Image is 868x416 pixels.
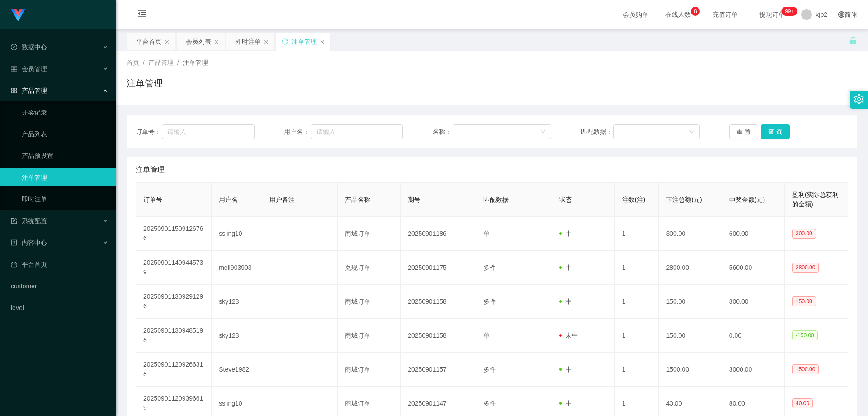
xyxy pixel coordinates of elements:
span: 产品管理 [11,87,47,94]
td: 202509011209266318 [136,353,212,387]
div: 平台首页 [136,33,161,50]
span: -150.00 [792,330,818,340]
a: 产品列表 [22,125,108,143]
td: 300.00 [659,217,722,251]
span: 中 [559,400,572,407]
td: 150.00 [659,285,722,319]
i: 图标: close [264,39,269,45]
span: 产品管理 [148,59,174,66]
i: 图标: setting [854,94,864,104]
td: 150.00 [659,319,722,353]
span: 中奖金额(元) [729,196,765,203]
i: 图标: close [214,39,219,45]
td: 1 [615,285,659,319]
div: 会员列表 [186,33,211,50]
span: 用户备注 [269,196,295,203]
td: 20250901186 [401,217,476,251]
td: sky123 [212,285,262,319]
sup: 250 [781,7,797,16]
td: 商城订单 [338,285,401,319]
i: 图标: profile [11,239,17,246]
span: 未中 [559,332,578,339]
a: 注单管理 [22,168,108,186]
td: 5600.00 [722,251,785,285]
button: 重 置 [729,124,758,139]
span: 提现订单 [755,11,789,18]
i: 图标: close [320,39,325,45]
span: 下注总额(元) [666,196,702,203]
td: 20250901158 [401,319,476,353]
a: 即时注单 [22,190,108,208]
td: 商城订单 [338,353,401,387]
td: 1 [615,217,659,251]
td: 1500.00 [659,353,722,387]
td: 兑现订单 [338,251,401,285]
h1: 注单管理 [127,77,163,90]
span: 单 [483,332,490,339]
a: 产品预设置 [22,147,108,165]
span: 中 [559,298,572,305]
span: 多件 [483,264,496,271]
span: 期号 [408,196,420,203]
span: 会员管理 [11,65,47,72]
input: 请输入 [311,124,403,139]
td: 202509011409445739 [136,251,212,285]
span: / [143,59,145,66]
span: 产品名称 [345,196,370,203]
span: 数据中心 [11,43,47,51]
span: 300.00 [792,229,816,239]
span: 首页 [127,59,139,66]
span: 注单管理 [183,59,208,66]
td: 2800.00 [659,251,722,285]
i: 图标: global [838,11,844,18]
a: 图标: dashboard平台首页 [11,255,108,273]
td: 1 [615,319,659,353]
button: 查 询 [761,124,790,139]
td: 商城订单 [338,217,401,251]
span: 匹配数据 [483,196,509,203]
span: 用户名： [284,127,311,137]
td: 0.00 [722,319,785,353]
i: 图标: close [164,39,170,45]
input: 请输入 [162,124,254,139]
td: mell903903 [212,251,262,285]
p: 8 [694,7,697,16]
span: 状态 [559,196,572,203]
div: 注单管理 [292,33,317,50]
span: 订单号： [136,127,162,137]
i: 图标: down [540,129,546,135]
img: logo.9652507e.png [11,9,25,22]
span: 充值订单 [708,11,742,18]
a: 开奖记录 [22,103,108,121]
span: 注数(注) [622,196,645,203]
td: 商城订单 [338,319,401,353]
sup: 8 [691,7,700,16]
a: customer [11,277,108,295]
span: 中 [559,264,572,271]
td: 20250901158 [401,285,476,319]
td: 20250901157 [401,353,476,387]
i: 图标: appstore-o [11,87,17,94]
span: 注单管理 [136,164,165,175]
td: sky123 [212,319,262,353]
span: 40.00 [792,398,813,408]
i: 图标: unlock [849,37,857,45]
td: 300.00 [722,285,785,319]
span: 匹配数据： [581,127,613,137]
td: 202509011309485198 [136,319,212,353]
td: 20250901175 [401,251,476,285]
i: 图标: check-circle-o [11,44,17,50]
span: 多件 [483,400,496,407]
span: 中 [559,366,572,373]
span: 150.00 [792,296,816,306]
span: 订单号 [143,196,162,203]
span: 中 [559,230,572,237]
i: 图标: form [11,218,17,224]
span: 2800.00 [792,263,819,273]
span: 在线人数 [661,11,695,18]
span: 多件 [483,298,496,305]
a: level [11,299,108,317]
span: 名称： [433,127,453,137]
td: 1 [615,353,659,387]
span: / [177,59,179,66]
